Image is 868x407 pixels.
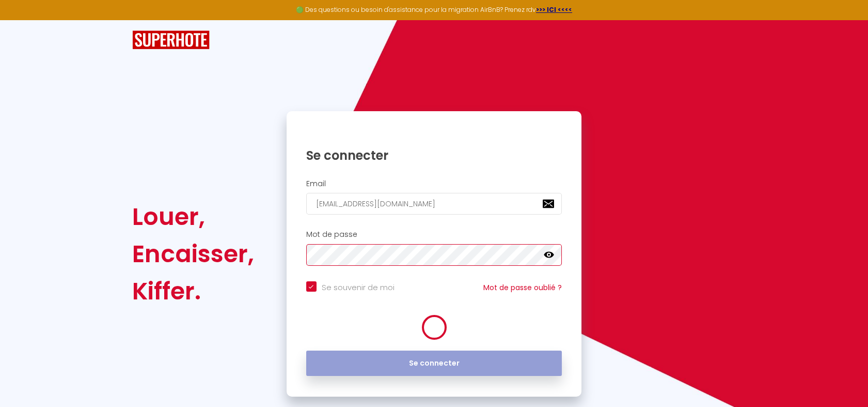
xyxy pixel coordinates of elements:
input: Ton Email [306,193,562,215]
img: SuperHote logo [132,31,210,50]
div: Encaisser, [132,235,254,273]
a: Mot de passe oublié ? [483,282,562,293]
a: >>> ICI <<<< [536,5,572,14]
h2: Email [306,179,562,188]
div: Louer, [132,198,254,235]
div: Kiffer. [132,273,254,310]
h2: Mot de passe [306,230,562,239]
h1: Se connecter [306,147,562,163]
button: Se connecter [306,351,562,376]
